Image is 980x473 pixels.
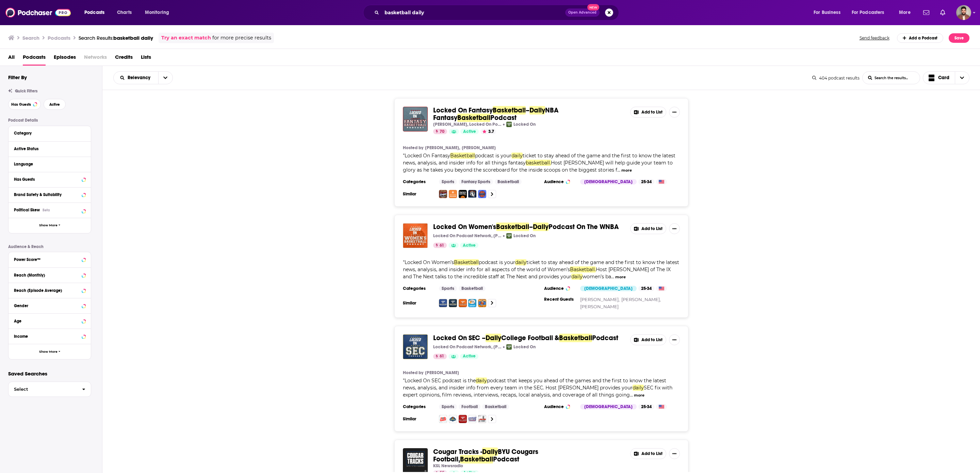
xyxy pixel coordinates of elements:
span: Basketball [493,106,526,115]
div: 404 podcast results [812,75,860,81]
h3: Categories [403,179,434,185]
div: Age [14,319,80,323]
a: Saturday Down South Podcast [439,415,447,423]
a: Watching the Boxes - Fantasy Basketball Podcast [459,190,467,198]
div: Power Score™ [14,257,80,262]
a: [PERSON_NAME] [580,304,619,309]
button: open menu [140,7,178,18]
h3: Recent Guests [544,297,575,302]
h3: Podcasts [48,35,70,41]
button: 3.7 [480,129,496,134]
span: All [8,52,15,66]
a: 61 [433,354,447,359]
span: daily [511,153,523,159]
button: Show More Button [669,223,680,234]
p: Locked On Podcast Network, [PERSON_NAME] [433,344,501,350]
a: Podcasts [23,52,46,66]
span: podcast is your [475,153,511,159]
button: Show More [9,218,91,233]
span: ticket to stay ahead of the game and the first to know the latest news, analysis, and insider inf... [403,153,675,166]
a: Fantasy Sports [459,179,493,185]
span: Locked On Fantasy [433,106,493,115]
span: – [526,106,529,115]
span: Podcast On The WNBA [549,223,619,231]
p: Audience & Reach [8,244,91,249]
p: Podcast Details [8,118,91,123]
a: [PERSON_NAME], [425,145,460,151]
a: Active [460,129,479,134]
a: Sports [439,179,457,185]
button: Open AdvancedNew [565,8,600,17]
span: ... [630,392,633,398]
span: Basketball [454,259,479,265]
button: Active Status [14,144,85,153]
button: Gender [14,301,85,310]
span: Card [938,75,949,80]
h3: Search [22,35,39,41]
h3: Audience [544,179,575,185]
span: Podcasts [84,8,104,17]
img: Locked On [506,344,512,350]
h3: Categories [403,286,434,291]
span: women’s ba [583,274,611,280]
p: KSL Newsradio [433,463,463,469]
span: Daily [486,334,501,342]
a: Locked OnLocked On [506,122,536,127]
div: 25-34 [638,404,654,409]
div: Brand Safety & Suitability [14,192,80,197]
a: Episodes [54,52,76,66]
a: Add a Podcast [897,33,944,43]
p: [PERSON_NAME], Locked On Podcast Network [433,122,501,127]
h3: Categories [403,404,434,409]
span: Charts [117,8,132,17]
div: [DEMOGRAPHIC_DATA] [580,179,637,185]
img: Ball Boys Fantasy Basketball Podcast [478,190,486,198]
span: – [529,223,533,231]
h3: Similar [403,300,434,306]
a: [PERSON_NAME] [425,370,459,375]
button: Add to List [630,223,666,234]
button: Active [44,99,66,110]
a: The Hard Count with J.D. PicKell [478,415,486,423]
span: podcast is your [479,259,515,265]
span: More [899,8,911,17]
button: Power Score™ [14,255,85,263]
button: open menu [809,7,849,18]
a: Search Results:basketball daily [79,35,153,41]
h3: Audience [544,404,575,409]
div: Income [14,334,80,339]
span: NBA Fantasy [433,106,558,122]
span: daily [515,259,526,265]
p: Locked On [513,233,536,239]
button: Age [14,316,85,325]
img: That SEC Football Podcast [449,415,457,423]
span: 61 [440,353,444,360]
span: Basketball [496,223,529,231]
span: basketball. [526,160,551,166]
img: Fantasy NBA Today [468,190,476,198]
span: Has Guests [11,103,31,106]
button: more [634,392,644,398]
div: Active Status [14,146,81,151]
span: Locked On SEC podcast is the [405,378,476,384]
button: Send feedback [857,35,892,41]
button: Add to List [630,334,666,345]
h2: Choose List sort [113,71,173,84]
div: Language [14,162,81,167]
img: Locked On Syracuse - Daily Podcast On Syracuse Orange Football & Basketball [459,299,467,307]
img: Cougar Tracks - Daily BYU Cougars Football, Basketball Podcast [403,448,428,473]
span: Quick Filters [15,89,37,93]
span: Locked On SEC – [433,334,486,342]
span: Credits [115,52,133,66]
h4: Hosted by [403,145,423,151]
button: Reach (Monthly) [14,270,85,279]
span: Relevancy [128,75,153,80]
a: Basketball [459,286,486,291]
span: ... [617,167,620,173]
img: Locked On [506,122,512,127]
img: Locked On Bulldogs - Daily Podcast On Georgia Bulldogs Football & Basketball [459,415,467,423]
span: " [403,153,675,173]
a: Charts [113,7,136,18]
